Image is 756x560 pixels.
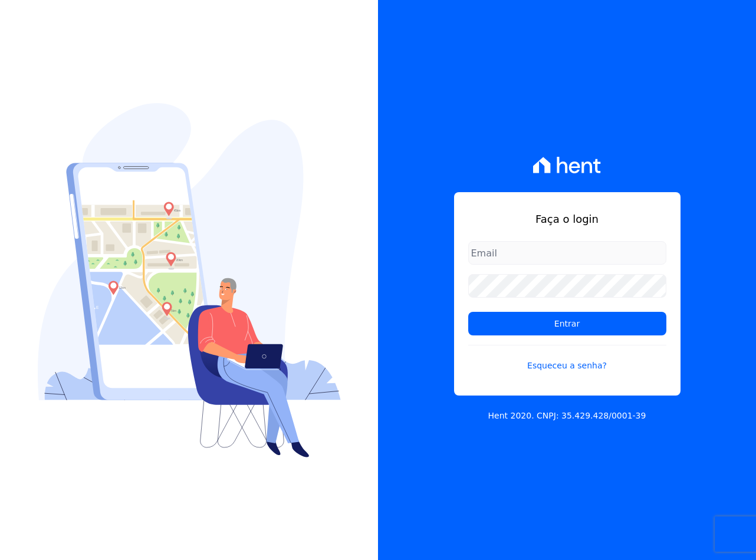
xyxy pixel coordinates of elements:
[38,103,341,457] img: Login
[488,410,646,422] p: Hent 2020. CNPJ: 35.429.428/0001-39
[468,211,666,227] h1: Faça o login
[468,345,666,372] a: Esqueceu a senha?
[468,241,666,265] input: Email
[468,312,666,335] input: Entrar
